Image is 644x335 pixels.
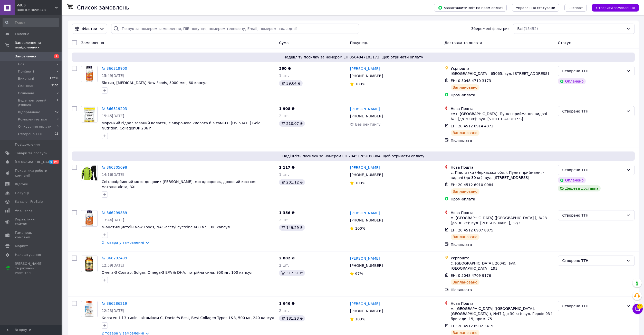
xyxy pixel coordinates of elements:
[350,41,368,45] span: Покупець
[451,188,480,195] div: Заплановано
[562,258,624,263] div: Створено ТТН
[451,301,554,306] div: Нова Пошта
[451,170,554,180] div: с. Підставки (Черкаська обл.), Пункт приймання-видачі (до 30 кг): вул. [STREET_ADDRESS]
[279,41,289,45] span: Cума
[349,262,384,269] div: [PHONE_NUMBER]
[15,160,53,164] span: [DEMOGRAPHIC_DATA]
[350,301,380,306] a: [PERSON_NAME]
[279,270,305,276] div: 317.31 ₴
[102,309,124,313] span: 12:23[DATE]
[102,256,127,260] a: № 366292499
[15,182,28,187] span: Відгуки
[279,74,289,78] span: 1 шт.
[279,165,295,169] span: 2 117 ₴
[445,41,482,45] span: Доставка та оплата
[82,26,97,31] span: Фільтри
[451,79,491,83] span: ЕН: 0 5048 4710 3173
[279,256,295,260] span: 2 882 ₴
[451,279,480,285] div: Заплановано
[15,244,28,248] span: Маркет
[84,301,94,317] img: Фото товару
[562,108,624,114] div: Створено ТТН
[102,240,144,245] a: 2 товара у замовленні
[355,226,365,230] span: 100%
[471,26,509,31] span: Збережені фільтри:
[81,301,98,317] a: Фото товару
[355,272,363,276] span: 97%
[279,309,289,313] span: 2 шт.
[279,301,295,306] span: 1 646 ₴
[49,160,53,164] span: 6
[15,271,47,275] div: Prom топ
[279,114,289,118] span: 2 шт.
[279,211,295,215] span: 1 356 ₴
[632,304,643,314] button: Чат з покупцем11
[3,18,59,27] input: Пошук
[451,183,494,187] span: ЕН: 20 4512 6910 0984
[562,167,624,173] div: Створено ТТН
[279,225,305,231] div: 149.29 ₴
[349,217,384,224] div: [PHONE_NUMBER]
[102,121,261,130] span: Морський гідролізований колаген, гіалуронова кислота й вітамін С [US_STATE] Gold Nutrition, Colla...
[81,165,97,181] img: Фото товару
[524,27,538,31] span: (15452)
[434,4,507,12] button: Завантажити звіт по пром-оплаті
[81,256,97,272] img: Фото товару
[451,130,480,136] div: Заплановано
[57,62,59,67] span: 2
[355,181,365,185] span: 100%
[451,197,554,202] div: Пром-оплата
[350,106,380,111] a: [PERSON_NAME]
[102,66,127,70] a: № 366319900
[111,24,359,34] input: Пошук за номером замовлення, ПІБ покупця, номером телефону, Email, номером накладної
[15,261,47,276] span: [PERSON_NAME] та рахунки
[102,225,230,229] a: N-ацетилцистеїн Now Foods, NAC-acetyl cycteine 600 мг, 100 капсул
[350,165,380,170] a: [PERSON_NAME]
[51,84,59,88] span: 2155
[81,66,98,82] a: Фото товару
[102,218,124,222] span: 13:44[DATE]
[355,82,365,86] span: 100%
[15,230,47,240] span: Гаманець компанії
[15,191,29,195] span: Покупці
[81,41,104,45] span: Замовлення
[451,261,554,271] div: с. [GEOGRAPHIC_DATA], 20045, вул. [GEOGRAPHIC_DATA], 193
[451,242,554,247] div: Післяплата
[54,54,59,58] span: 2
[17,3,55,8] span: VitUS
[15,151,47,156] span: Товари та послуги
[50,76,59,81] span: 13239
[355,317,365,321] span: 100%
[15,40,62,50] span: Замовлення та повідомлення
[558,185,600,191] div: Дешева доставка
[558,41,571,45] span: Статус
[350,66,380,71] a: [PERSON_NAME]
[102,180,256,189] a: Світловідбивний мото дощовик [PERSON_NAME], мотодощовик, дощовий костюм мотоцикліста, 3XL
[18,69,34,74] span: Прийняті
[18,98,57,107] span: Буде повторний дзвінок
[15,217,47,226] span: Управління сайтом
[55,110,59,115] span: 40
[102,172,124,177] span: 14:16[DATE]
[562,303,624,309] div: Створено ТТН
[81,106,97,122] img: Фото товару
[451,106,554,111] div: Нова Пошта
[102,316,274,320] a: Колаген 1 і 3 типів і вітаміном С, Doctor's Best, Best Collagen Types 1&3, 500 мг, 240 капсул
[17,8,62,12] div: Ваш ID: 3696248
[18,117,47,122] span: Комплектується
[77,5,129,11] h1: Список замовлень
[451,138,554,143] div: Післяплата
[451,234,480,240] div: Заплановано
[451,306,554,321] div: м. [GEOGRAPHIC_DATA] ([GEOGRAPHIC_DATA], [GEOGRAPHIC_DATA].), №47 (до 30 кг): вул. Героїв 93-ї бр...
[102,165,127,169] a: № 366305098
[15,252,41,257] span: Налаштування
[279,218,289,222] span: 2 шт.
[279,172,289,177] span: 1 шт.
[451,71,554,76] div: [GEOGRAPHIC_DATA], 65065, вул. [STREET_ADDRESS]
[451,228,494,232] span: ЕН: 20 4512 6907 8875
[512,4,559,12] button: Управління статусами
[349,307,384,314] div: [PHONE_NUMBER]
[564,4,587,12] button: Експорт
[81,165,98,181] a: Фото товару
